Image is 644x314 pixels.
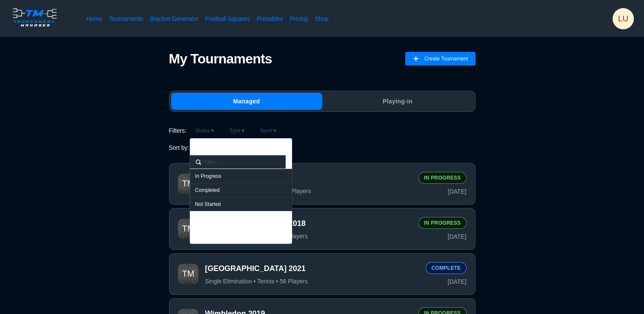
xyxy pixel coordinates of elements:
[195,201,287,208] div: Not Started
[193,143,239,150] span: Filter by Status
[418,217,467,229] div: In Progress
[205,232,308,240] span: Single Elimination • Tennis • 56 Players
[178,219,198,239] img: Tournament
[322,93,473,110] button: Playing-in
[315,14,329,23] a: Shop
[613,8,634,29] button: LU
[224,126,251,136] button: Type▼
[169,253,475,295] button: Tournament[GEOGRAPHIC_DATA] 2021Single Elimination • Tennis • 56 PlayersComplete[DATE]
[10,7,59,28] img: logo.ffa97a18e3bf2c7d.png
[205,277,308,285] span: Single Elimination • Tennis • 56 Players
[178,264,198,284] img: Tournament
[204,158,280,166] input: Filter...
[426,262,466,274] div: Complete
[418,172,467,184] div: In Progress
[169,51,272,67] h1: My Tournaments
[448,232,467,241] span: [DATE]
[405,52,475,66] button: Create Tournament
[195,187,287,194] div: Completed
[613,8,634,29] div: lukas undefined
[86,14,102,23] a: Home
[150,14,198,23] a: Bracket Generator
[205,173,412,184] span: US Open 2023
[205,218,412,229] span: [GEOGRAPHIC_DATA] 2018
[290,14,308,23] a: Pricing
[195,173,287,180] div: In Progress
[178,174,198,194] img: Tournament
[169,208,475,250] button: Tournament[GEOGRAPHIC_DATA] 2018Single Elimination • Tennis • 56 PlayersIn Progress[DATE]
[257,14,283,23] a: Printables
[255,126,283,136] button: Sport▼
[424,52,468,66] span: Create Tournament
[190,126,220,136] button: Status▼
[205,263,419,274] span: [GEOGRAPHIC_DATA] 2021
[448,277,467,286] span: [DATE]
[448,187,467,196] span: [DATE]
[169,143,189,152] span: Sort by:
[169,126,187,135] span: Filters:
[205,14,250,23] a: Football Squares
[109,14,143,23] a: Tournaments
[171,93,322,110] button: Managed
[169,163,475,205] button: TournamentUS Open 2023Single Elimination • Tennis • 128 PlayersIn Progress[DATE]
